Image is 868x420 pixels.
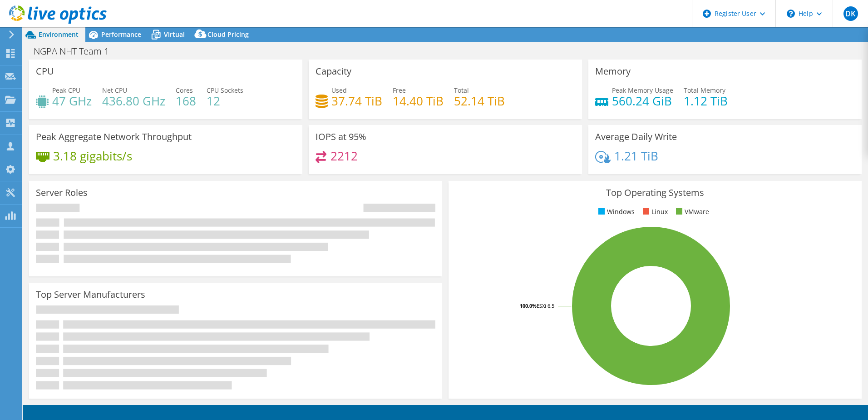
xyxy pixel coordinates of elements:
h3: Peak Aggregate Network Throughput [36,132,192,142]
h4: 560.24 GiB [612,96,673,106]
span: Total [454,86,469,95]
h4: 436.80 GHz [102,96,165,106]
span: Used [331,86,347,95]
h4: 1.12 TiB [684,96,728,106]
span: Net CPU [102,86,127,95]
h3: IOPS at 95% [316,132,366,142]
li: VMware [674,207,709,217]
span: DK [843,6,858,21]
h3: Top Server Manufacturers [36,290,145,300]
tspan: ESXi 6.5 [537,302,554,309]
span: Total Memory [684,86,725,95]
span: CPU Sockets [207,86,243,95]
h1: NGPA NHT Team 1 [30,46,123,56]
h4: 1.21 TiB [614,151,658,161]
h4: 47 GHz [52,96,92,106]
h3: Average Daily Write [595,132,677,142]
span: Peak CPU [52,86,80,95]
span: Peak Memory Usage [612,86,673,95]
h4: 2212 [330,151,358,161]
h4: 12 [207,96,243,106]
span: Environment [39,30,79,39]
h3: CPU [36,66,54,76]
h4: 52.14 TiB [454,96,505,106]
span: Performance [101,30,141,39]
span: Cores [176,86,193,95]
h3: Capacity [316,66,351,76]
li: Windows [596,207,635,217]
h3: Top Operating Systems [455,188,855,198]
h4: 3.18 gigabits/s [53,151,132,161]
tspan: 100.0% [520,302,537,309]
h4: 37.74 TiB [331,96,382,106]
svg: \n [787,10,795,18]
span: Virtual [164,30,185,39]
h4: 14.40 TiB [393,96,444,106]
h4: 168 [176,96,196,106]
span: Free [393,86,406,95]
h3: Server Roles [36,188,88,198]
span: Cloud Pricing [207,30,249,39]
li: Linux [641,207,668,217]
h3: Memory [595,66,631,76]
